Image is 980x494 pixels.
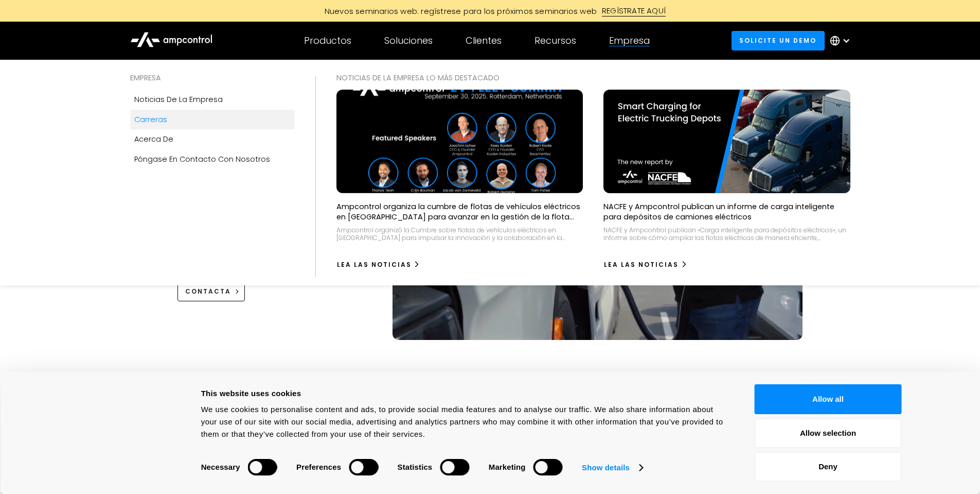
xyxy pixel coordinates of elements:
div: Soluciones [384,35,433,46]
strong: Preferences [296,463,341,471]
div: Noticias de la empresa [134,94,223,105]
p: NACFE y Ampcontrol publican un informe de carga inteligente para depósitos de camiones eléctricos [603,201,850,222]
div: Empresa [609,35,650,46]
button: Deny [755,452,902,482]
a: Carreras [130,110,295,129]
div: We use cookies to personalise content and ads, to provide social media features and to analyse ou... [201,403,732,440]
div: Recursos [534,35,576,46]
strong: Marketing [489,463,526,471]
a: Acerca de [130,129,295,149]
div: Clientes [466,35,502,46]
a: Nuevos seminarios web: regístrese para los próximos seminarios webREGÍSTRATE AQUÍ [259,5,722,16]
a: Solicite un demo [732,31,825,50]
div: NOTICIAS DE LA EMPRESA Lo más destacado [336,72,850,83]
div: Lea las noticias [337,260,412,269]
p: Ampcontrol organiza la cumbre de flotas de vehículos eléctricos en [GEOGRAPHIC_DATA] para avanzar... [336,201,583,222]
a: Póngase en contacto con nosotros [130,149,295,169]
button: Allow selection [755,418,902,448]
a: Lea las noticias [336,257,421,273]
div: Ampcontrol organizó la Cumbre sobre flotas de vehículos eléctricos en [GEOGRAPHIC_DATA] para impu... [336,226,583,242]
a: Show details [582,460,643,475]
div: CONTACTA [185,287,231,296]
a: CONTACTA [177,282,245,301]
div: Carreras [134,114,167,125]
div: NACFE y Ampcontrol publican «Carga inteligente para depósitos eléctricos», un informe sobre cómo ... [603,226,850,242]
legend: Consent Selection [201,454,201,455]
strong: Statistics [398,463,433,471]
a: Noticias de la empresa [130,90,295,109]
strong: Necessary [201,463,240,471]
button: Allow all [755,384,902,414]
div: Acerca de [134,133,173,145]
div: This website uses cookies [201,387,732,400]
div: Lea las noticias [604,260,679,269]
div: Nuevos seminarios web: regístrese para los próximos seminarios web [314,6,602,16]
div: Productos [304,35,351,46]
a: Lea las noticias [603,257,688,273]
div: EMPRESA [130,72,295,83]
div: Póngase en contacto con nosotros [134,154,270,165]
div: REGÍSTRATE AQUÍ [602,5,666,16]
